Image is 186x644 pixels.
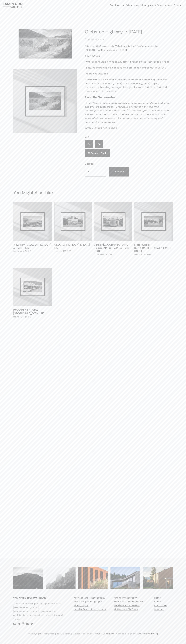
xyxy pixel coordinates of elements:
[126,4,139,7] span: Advertising
[13,190,173,195] h2: You Might Also Like
[13,596,47,599] strong: SAMPFORD [PERSON_NAME]
[135,45,148,48] em: Viewfinder
[13,622,16,625] a: sam@sampfordcathie.com
[74,607,106,611] a: Hotel & Resort Photography
[35,622,37,625] a: URL
[85,78,99,81] strong: Viewfinder
[85,54,100,58] em: Open Edition
[85,60,173,64] p: Giclee Print on 230gsm Vibrance Matte Photographic Paper
[85,102,171,124] em: I’m a Wānaka-based photographer with an eye for landscape, abstract and fine art photography. I r...
[30,622,33,625] a: Sampford Cathie
[3,3,22,8] img: Sampford Cathie Photo + Video
[114,596,137,600] a: Airbnb Photography
[13,21,77,133] section: Gallery
[85,78,173,93] p: is a collection of fine art photography prints capturing the history of [GEOGRAPHIC_DATA]’s [GEOG...
[110,3,124,7] a: folder dropdown
[154,600,161,604] a: About
[13,69,77,133] img: Sampford-Cathie-Wanaka-Photographer-5.jpg
[85,45,118,48] span: Gibbston Highway, c. [DATE]
[85,149,110,157] label: A2 Framed (Black)
[114,600,143,604] a: Real Estate Photography
[85,126,118,129] em: Sample image not to scale.
[114,607,138,611] a: Matterport 3D Tours
[13,602,66,621] p: AIPA Commercial photographer based in [GEOGRAPHIC_DATA], [GEOGRAPHIC_DATA]. Specialised in archit...
[85,96,115,99] strong: About the Photographer
[126,3,139,7] a: folder dropdown
[154,604,167,607] a: Print Store
[46,563,76,593] img: Some moody shots from a recent trip up to the Clay Cliffs with the gang 📸 @lisaslensnz @nathanhil...
[74,596,105,600] a: Architectural Photography
[85,29,173,35] h1: Gibbston Highway, c. [DATE]
[143,563,173,593] img: Have I finally got around to scheduling some new instagram posts? Only time will tell. Anyway, he...
[110,4,124,7] span: Architecture
[85,44,173,52] p: belongs to the series by [PERSON_NAME], released in [DATE].
[136,632,158,636] a: [GEOGRAPHIC_DATA]
[114,170,124,173] div: Purchase
[13,632,173,636] p: © Copyright - Sampford [PERSON_NAME]. All rights reserved. . Website design by
[85,38,173,41] div: from NZ$150.00
[136,632,158,635] span: [GEOGRAPHIC_DATA]
[109,167,129,177] div: Purchase
[85,162,106,166] div: Quantity:
[95,140,103,148] label: A2
[104,66,166,69] span: Hocken collections Reference Number MS-4008/059
[157,3,163,7] a: Shop
[93,632,114,636] a: Terms + Conditions
[154,607,164,611] a: Contact
[85,60,100,63] em: Print Process:
[85,135,129,138] div: Size:
[78,563,108,593] img: Throwback to this awesome shoot with @livingthedreamtoursnz at the incredible Te Kano Estate Cell...
[18,622,20,625] a: Houzz
[22,622,24,625] a: Sampford Cathie
[85,167,106,177] input: Quantity
[165,3,172,7] a: About
[85,66,104,69] em: Featured Image:
[85,72,108,75] em: Frame not included
[85,140,93,148] label: A3
[141,3,156,7] a: Videography
[13,596,47,600] a: SAMPFORD [PERSON_NAME]
[13,563,43,593] img: Say what you will about the inversion, but it does make for some cool landscape shots 📷
[26,622,29,625] a: Sampford Cathie
[154,596,161,600] a: Home
[74,604,89,607] a: Videography
[13,21,77,66] img: Sampford-Cathie-Wanaka-Photographer-5-2.jpg
[114,604,139,607] a: Headshots & Portraits
[74,600,103,604] a: Advertising Photography
[110,563,140,593] img: Had an epic time shooting this place, definite James Bond vibes! 🍸
[174,3,183,7] a: Contact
